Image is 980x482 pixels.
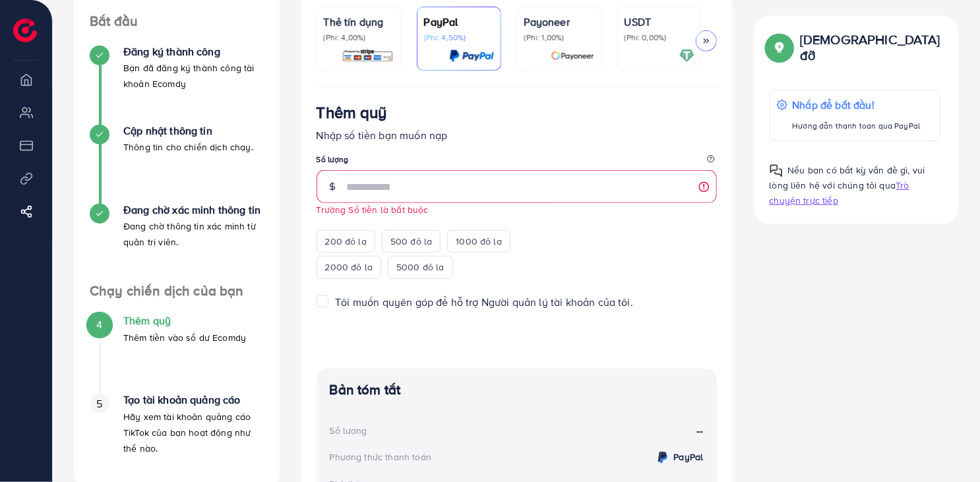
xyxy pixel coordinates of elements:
font: 200 đô la [325,235,367,248]
img: thẻ [449,48,494,63]
font: Bạn đã đăng ký thành công tài khoản Ecomdy [123,61,255,90]
font: 1000 đô la [456,235,502,248]
font: 2000 đô la [325,260,373,274]
img: thẻ [342,48,394,63]
font: Chạy chiến dịch của bạn [90,281,244,300]
font: Nhấp để bắt đầu! [793,98,875,112]
font: Thêm quỹ [317,101,387,123]
font: PayPal [674,450,704,464]
font: Hướng dẫn thanh toán qua PayPal [793,120,921,131]
font: Thông tin cho chiến dịch chạy. [123,140,253,154]
iframe: Trò chuyện [924,423,970,472]
font: Nhập số tiền bạn muốn nạp [317,128,448,142]
font: USDT [625,15,652,29]
img: Hướng dẫn bật lên [770,38,790,58]
font: -- [696,423,703,438]
font: Thêm tiền vào số dư Ecomdy [123,331,246,344]
font: [DEMOGRAPHIC_DATA] đỡ [800,30,940,65]
font: Đang chờ xác minh thông tin [123,202,260,217]
img: thẻ [551,48,594,63]
font: 500 đô la [390,235,432,248]
font: Số lượng [330,424,367,437]
font: Bắt đầu [90,11,138,30]
img: tín dụng [655,450,671,466]
font: Tôi muốn quyên góp để hỗ trợ Người quản lý tài khoản của tôi. [335,295,633,309]
font: (Phí: 4,50%) [424,32,466,43]
font: Phương thức thanh toán [330,450,432,464]
font: Bản tóm tắt [330,380,401,399]
li: Thêm quỹ [74,315,280,394]
font: Hãy xem tài khoản quảng cáo TikTok của bạn hoạt động như thế nào. [123,410,251,455]
font: 5 [96,396,102,411]
font: Payoneer [524,15,570,29]
img: biểu trưng [13,18,37,42]
li: Đăng ký thành công [74,45,280,125]
img: Hướng dẫn bật lên [770,164,783,177]
font: Cập nhật thông tin [123,123,212,138]
font: (Phí: 0,00%) [625,32,667,43]
font: Thẻ tín dụng [324,15,384,29]
font: Đăng ký thành công [123,44,220,59]
font: Đang chờ thông tin xác minh từ quản trị viên. [123,220,256,249]
li: Cập nhật thông tin [74,125,280,204]
font: PayPal [424,15,458,29]
li: Tạo tài khoản quảng cáo [74,394,280,473]
font: Tạo tài khoản quảng cáo [123,392,241,407]
font: Nếu bạn có bất kỳ vấn đề gì, vui lòng liên hệ với chúng tôi qua [770,164,925,192]
font: Trường Số tiền là bắt buộc [317,203,429,216]
font: Số lượng [317,154,349,165]
font: (Phí: 1,00%) [524,32,565,43]
font: Thêm quỹ [123,313,171,328]
li: Đang chờ xác minh thông tin [74,204,280,283]
font: 4 [96,317,102,332]
font: (Phí: 4,00%) [324,32,366,43]
img: thẻ [679,48,694,63]
font: 5000 đô la [396,260,444,274]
